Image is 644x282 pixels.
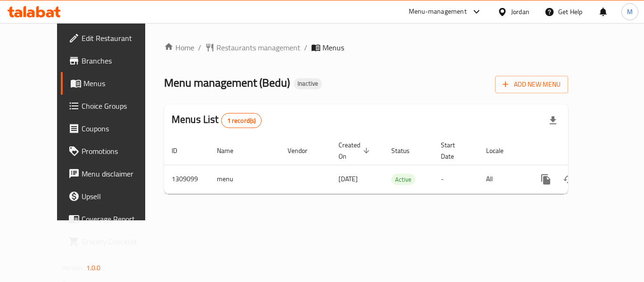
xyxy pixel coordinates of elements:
[288,145,320,156] span: Vendor
[86,262,101,274] span: 1.0.0
[209,165,280,193] td: menu
[164,42,194,53] a: Home
[82,168,157,179] span: Menu disclaimer
[511,7,529,17] div: Jordan
[542,109,564,132] div: Export file
[82,236,157,247] span: Grocery Checklist
[61,49,165,72] a: Branches
[535,168,557,191] button: more
[221,113,262,128] div: Total records count
[61,162,165,185] a: Menu disclaimer
[82,100,157,112] span: Choice Groups
[222,116,262,125] span: 1 record(s)
[164,165,209,193] td: 1309099
[61,208,165,230] a: Coverage Report
[82,123,157,134] span: Coupons
[391,174,415,185] span: Active
[322,42,344,53] span: Menus
[409,6,467,17] div: Menu-management
[164,137,633,194] table: enhanced table
[217,145,246,156] span: Name
[339,173,358,185] span: [DATE]
[486,145,516,156] span: Locale
[172,145,190,156] span: ID
[172,113,262,128] h2: Menus List
[61,72,165,95] a: Menus
[216,42,300,53] span: Restaurants management
[61,27,165,49] a: Edit Restaurant
[339,139,372,162] span: Created On
[198,42,201,53] li: /
[61,117,165,140] a: Coupons
[304,42,307,53] li: /
[391,145,422,156] span: Status
[627,7,633,17] span: M
[527,137,633,165] th: Actions
[164,42,568,53] nav: breadcrumb
[164,72,290,93] span: Menu management ( Bedu )
[557,168,580,191] button: Change Status
[294,78,322,89] div: Inactive
[61,185,165,208] a: Upsell
[82,145,157,157] span: Promotions
[82,55,157,66] span: Branches
[61,95,165,117] a: Choice Groups
[503,79,561,90] span: Add New Menu
[61,140,165,162] a: Promotions
[433,165,479,193] td: -
[82,32,157,44] span: Edit Restaurant
[82,191,157,202] span: Upsell
[479,165,527,193] td: All
[294,80,322,88] span: Inactive
[62,262,85,274] span: Version:
[83,78,157,89] span: Menus
[495,76,568,93] button: Add New Menu
[61,230,165,253] a: Grocery Checklist
[441,139,467,162] span: Start Date
[82,213,157,225] span: Coverage Report
[205,42,300,53] a: Restaurants management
